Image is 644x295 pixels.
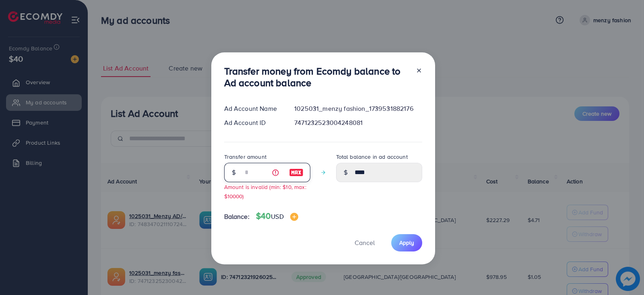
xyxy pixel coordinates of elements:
[399,239,414,247] span: Apply
[336,153,408,161] label: Total balance in ad account
[289,168,303,177] img: image
[355,238,375,247] span: Cancel
[218,104,288,113] div: Ad Account Name
[224,183,306,200] small: Amount is invalid (min: $10, max: $10000)
[288,118,428,127] div: 7471232523004248081
[218,118,288,127] div: Ad Account ID
[271,212,283,221] span: USD
[391,234,422,251] button: Apply
[290,213,298,221] img: image
[345,234,385,251] button: Cancel
[224,65,409,89] h3: Transfer money from Ecomdy balance to Ad account balance
[288,104,428,113] div: 1025031_menzy fashion_1739531882176
[224,153,266,161] label: Transfer amount
[224,212,250,221] span: Balance:
[256,211,298,221] h4: $40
